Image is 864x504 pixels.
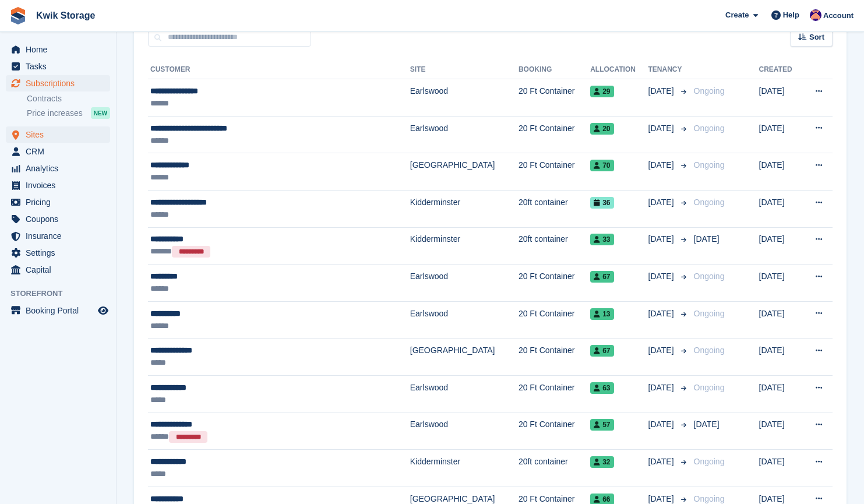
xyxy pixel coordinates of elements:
span: Ongoing [694,272,725,281]
a: Contracts [27,93,110,104]
span: Capital [26,262,96,278]
a: Price increases NEW [27,107,110,119]
span: Account [823,10,854,22]
span: [DATE] [648,270,676,283]
span: Price increases [27,108,83,119]
span: [DATE] [648,122,676,135]
span: [DATE] [648,159,676,171]
td: Earlswood [410,413,519,450]
img: stora-icon-8386f47178a22dfd0bd8f6a31ec36ba5ce8667c1dd55bd0f319d3a0aa187defe.svg [9,7,27,24]
td: [DATE] [759,79,802,117]
span: Invoices [26,177,96,193]
span: [DATE] [694,420,720,429]
td: Earlswood [410,265,519,302]
span: 33 [590,234,613,245]
span: 36 [590,197,613,209]
th: Allocation [590,61,648,79]
span: Analytics [26,160,96,177]
td: 20 Ft Container [519,79,590,117]
td: 20 Ft Container [519,375,590,413]
td: 20ft container [519,190,590,227]
td: 20ft container [519,227,590,265]
span: 67 [590,345,613,357]
a: menu [6,302,110,319]
a: Kwik Storage [31,6,100,25]
span: Help [783,9,799,21]
span: Ongoing [694,309,725,318]
td: 20 Ft Container [519,153,590,191]
td: [DATE] [759,375,802,413]
td: Kidderminster [410,227,519,265]
span: Ongoing [694,198,725,207]
span: Ongoing [694,346,725,355]
td: Earlswood [410,116,519,153]
td: Earlswood [410,375,519,413]
span: CRM [26,143,96,160]
span: Ongoing [694,160,725,170]
span: Ongoing [694,494,725,503]
td: 20ft container [519,450,590,487]
td: 20 Ft Container [519,116,590,153]
span: [DATE] [648,196,676,209]
th: Booking [519,61,590,79]
td: [DATE] [759,227,802,265]
td: 20 Ft Container [519,301,590,339]
td: [GEOGRAPHIC_DATA] [410,339,519,376]
span: 20 [590,123,613,135]
span: Ongoing [694,383,725,392]
td: 20 Ft Container [519,265,590,302]
span: [DATE] [648,85,676,97]
td: [DATE] [759,265,802,302]
a: menu [6,211,110,227]
span: Tasks [26,58,96,75]
td: [DATE] [759,450,802,487]
span: Storefront [10,288,116,299]
span: Home [26,41,96,58]
span: [DATE] [648,382,676,394]
th: Created [759,61,802,79]
th: Customer [148,61,410,79]
span: Ongoing [694,457,725,466]
td: [DATE] [759,190,802,227]
span: 57 [590,419,613,431]
span: Sites [26,126,96,143]
a: menu [6,228,110,244]
td: [GEOGRAPHIC_DATA] [410,153,519,191]
span: 67 [590,271,613,283]
span: 29 [590,86,613,97]
span: [DATE] [648,233,676,245]
span: Booking Portal [26,302,96,319]
span: Subscriptions [26,75,96,91]
td: [DATE] [759,339,802,376]
td: [DATE] [759,153,802,191]
span: 32 [590,456,613,468]
span: 13 [590,308,613,320]
img: Jade Stanley [810,9,821,21]
a: menu [6,41,110,58]
a: menu [6,160,110,177]
th: Site [410,61,519,79]
a: menu [6,177,110,193]
td: Kidderminster [410,190,519,227]
a: menu [6,262,110,278]
a: menu [6,75,110,91]
span: 63 [590,382,613,394]
span: [DATE] [648,344,676,357]
span: Coupons [26,211,96,227]
td: [DATE] [759,116,802,153]
td: Earlswood [410,301,519,339]
span: Ongoing [694,124,725,133]
td: 20 Ft Container [519,413,590,450]
a: menu [6,194,110,210]
span: [DATE] [694,234,720,244]
th: Tenancy [648,61,689,79]
span: 70 [590,160,613,171]
span: Insurance [26,228,96,244]
span: Sort [809,31,824,43]
span: [DATE] [648,308,676,320]
span: Create [725,9,749,21]
span: Ongoing [694,86,725,96]
span: [DATE] [648,418,676,431]
td: Kidderminster [410,450,519,487]
span: Pricing [26,194,96,210]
